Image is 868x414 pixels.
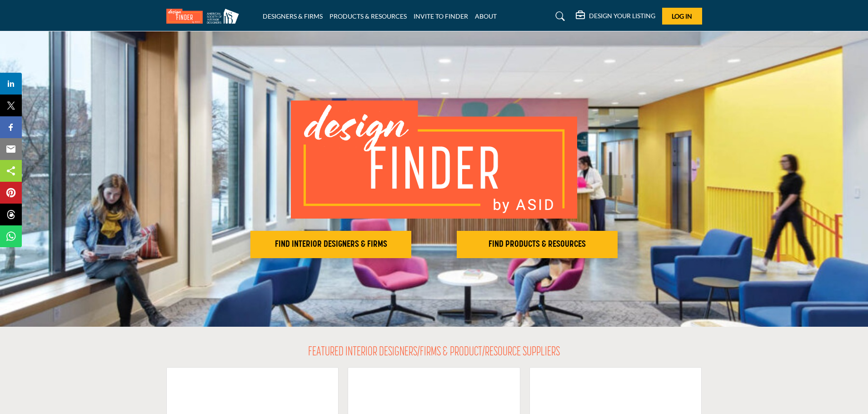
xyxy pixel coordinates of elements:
[459,239,615,250] h2: FIND PRODUCTS & RESOURCES
[576,11,655,22] div: DESIGN YOUR LISTING
[250,231,411,258] button: FIND INTERIOR DESIGNERS & FIRMS
[308,345,560,360] h2: FEATURED INTERIOR DESIGNERS/FIRMS & PRODUCT/RESOURCE SUPPLIERS
[589,12,655,20] h5: DESIGN YOUR LISTING
[291,100,577,219] img: image
[457,231,618,258] button: FIND PRODUCTS & RESOURCES
[662,8,702,25] button: Log In
[547,9,571,24] a: Search
[414,12,468,20] a: INVITE TO FINDER
[253,239,409,250] h2: FIND INTERIOR DESIGNERS & FIRMS
[475,12,497,20] a: ABOUT
[166,9,244,24] img: Site Logo
[329,12,407,20] a: PRODUCTS & RESOURCES
[263,12,323,20] a: DESIGNERS & FIRMS
[672,12,692,20] span: Log In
